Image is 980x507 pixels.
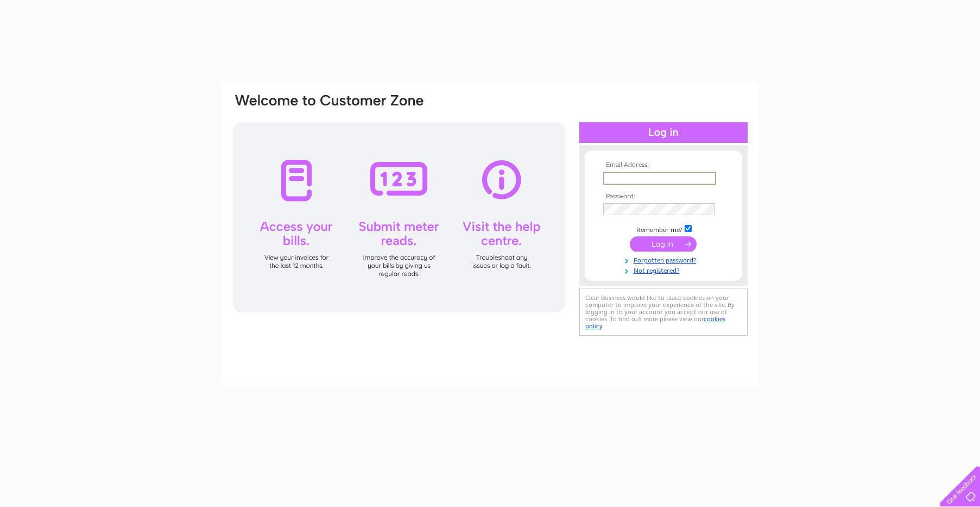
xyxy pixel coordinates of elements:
[630,236,697,252] input: Submit
[600,223,726,234] td: Remember me?
[585,315,725,330] a: cookies policy
[579,289,748,336] div: Clear Business would like to place cookies on your computer to improve your experience of the sit...
[600,193,726,201] th: Password:
[603,254,726,265] a: Forgotten password?
[600,161,726,169] th: Email Address:
[603,265,726,275] a: Not registered?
